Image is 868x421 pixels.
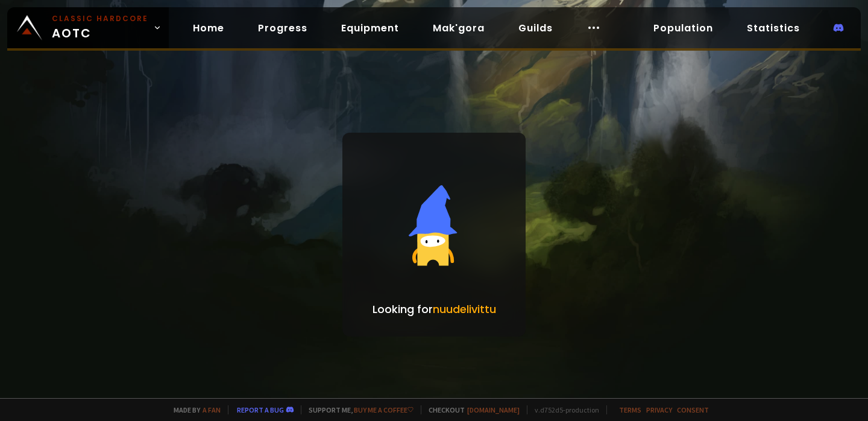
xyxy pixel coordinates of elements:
[248,16,317,40] a: Progress
[237,405,284,414] a: Report a bug
[332,16,409,40] a: Equipment
[527,405,599,414] span: v. d752d5 - production
[423,16,494,40] a: Mak'gora
[619,405,641,414] a: Terms
[52,13,148,42] span: AOTC
[677,405,709,414] a: Consent
[373,301,496,317] p: Looking for
[421,405,520,414] span: Checkout
[737,16,810,40] a: Statistics
[467,405,520,414] a: [DOMAIN_NAME]
[52,13,148,24] small: Classic Hardcore
[301,405,414,414] span: Support me,
[644,16,723,40] a: Population
[509,16,562,40] a: Guilds
[203,405,221,414] a: a fan
[166,405,221,414] span: Made by
[354,405,414,414] a: Buy me a coffee
[646,405,672,414] a: Privacy
[433,302,496,317] span: nuudelivittu
[183,16,234,40] a: Home
[7,7,169,48] a: Classic HardcoreAOTC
